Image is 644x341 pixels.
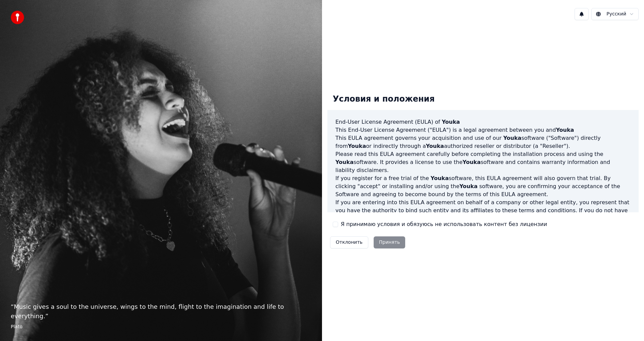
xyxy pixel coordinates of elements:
[460,183,478,189] span: Youka
[426,143,444,149] span: Youka
[11,302,311,321] p: “ Music gives a soul to the universe, wings to the mind, flight to the imagination and life to ev...
[442,119,460,125] span: Youka
[335,174,631,198] p: If you register for a free trial of the software, this EULA agreement will also govern that trial...
[330,236,368,248] button: Отклонить
[341,220,547,228] label: Я принимаю условия и обязуюсь не использовать контент без лицензии
[431,175,449,181] span: Youka
[335,150,631,174] p: Please read this EULA agreement carefully before completing the installation process and using th...
[327,89,440,110] div: Условия и положения
[463,159,481,165] span: Youka
[348,143,366,149] span: Youka
[335,118,631,126] h3: End-User License Agreement (EULA) of
[335,126,631,134] p: This End-User License Agreement ("EULA") is a legal agreement between you and
[335,198,631,231] p: If you are entering into this EULA agreement on behalf of a company or other legal entity, you re...
[335,159,354,165] span: Youka
[556,127,574,133] span: Youka
[503,135,521,141] span: Youka
[11,324,311,330] footer: Plato
[11,11,24,24] img: youka
[335,134,631,150] p: This EULA agreement governs your acquisition and use of our software ("Software") directly from o...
